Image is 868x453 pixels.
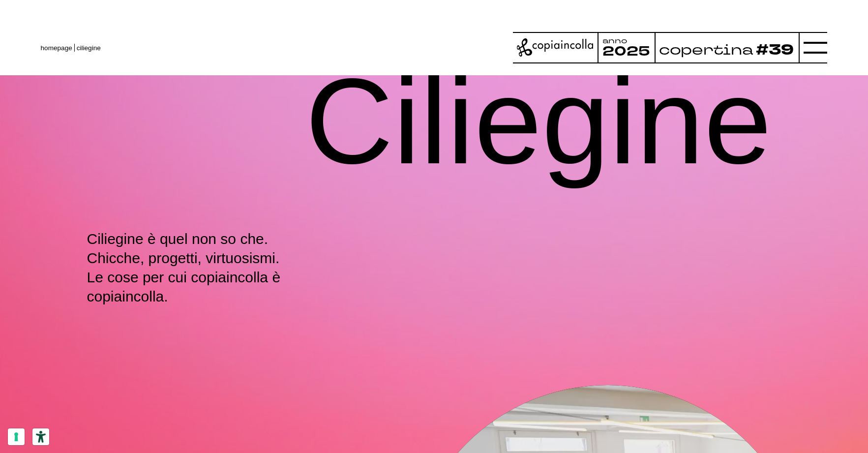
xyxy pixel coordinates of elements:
[305,36,772,207] h1: Ciliegine
[87,229,365,306] p: Ciliegine è quel non so che. Chicche, progetti, virtuosismi. Le cose per cui copiaincolla è copia...
[602,35,628,46] tspan: anno
[77,44,101,52] span: ciliegine
[8,428,25,445] button: Le tue preferenze relative al consenso per le tecnologie di tracciamento
[756,40,794,60] tspan: #39
[602,42,650,60] tspan: 2025
[32,428,49,445] button: Strumenti di accessibilità
[41,44,72,52] a: homepage
[659,40,754,59] tspan: copertina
